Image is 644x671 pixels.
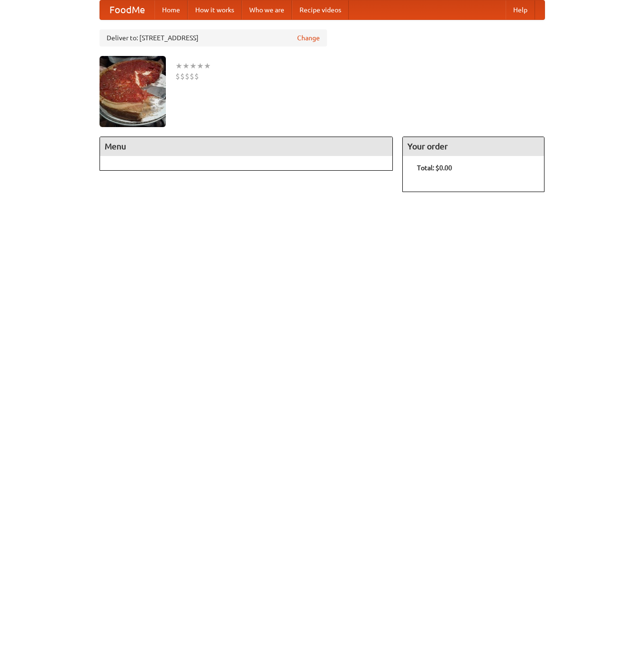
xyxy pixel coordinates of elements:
li: $ [190,71,194,82]
a: FoodMe [100,0,154,19]
a: Help [506,0,535,19]
li: $ [194,71,199,82]
b: Total: $0.00 [417,164,452,172]
li: $ [180,71,185,82]
a: Home [154,0,188,19]
li: $ [185,71,190,82]
li: ★ [190,61,197,71]
a: How it works [188,0,242,19]
li: ★ [197,61,204,71]
a: Recipe videos [292,0,349,19]
h4: Menu [100,137,393,156]
a: Change [297,33,320,43]
li: $ [175,71,180,82]
img: angular.jpg [100,56,166,127]
div: Deliver to: [STREET_ADDRESS] [100,29,327,46]
li: ★ [175,61,182,71]
h4: Your order [403,137,544,156]
li: ★ [182,61,190,71]
li: ★ [204,61,211,71]
a: Who we are [242,0,292,19]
